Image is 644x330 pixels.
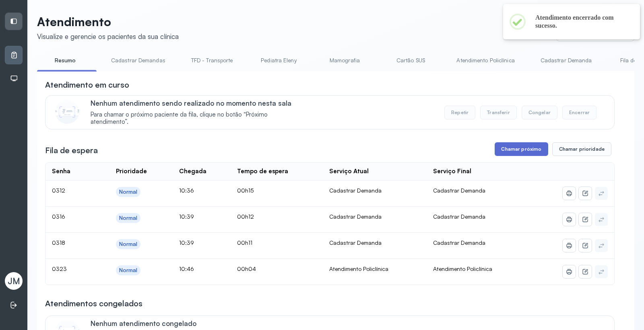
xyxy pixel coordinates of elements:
[316,54,373,67] a: Mamografia
[433,265,492,272] span: Atendimento Policlínica
[329,187,420,194] div: Cadastrar Demanda
[103,54,173,67] a: Cadastrar Demandas
[52,213,65,220] span: 0316
[444,106,475,119] button: Repetir
[433,239,485,246] span: Cadastrar Demanda
[535,14,627,30] h2: Atendimento encerrado com sucesso.
[250,54,307,67] a: Pediatra Eleny
[329,265,420,273] div: Atendimento Policlínica
[116,168,147,175] div: Prioridade
[480,106,517,119] button: Transferir
[37,54,93,67] a: Resumo
[179,168,206,175] div: Chegada
[433,168,471,175] div: Serviço Final
[91,319,303,328] p: Nenhum atendimento congelado
[329,239,420,246] div: Cadastrar Demanda
[237,187,254,194] span: 00h15
[433,187,485,194] span: Cadastrar Demanda
[495,142,548,156] button: Chamar próximo
[179,265,194,272] span: 10:46
[119,267,138,274] div: Normal
[179,213,194,220] span: 10:39
[91,111,303,126] span: Para chamar o próximo paciente da fila, clique no botão “Próximo atendimento”.
[329,168,369,175] div: Serviço Atual
[237,168,288,175] div: Tempo de espera
[45,298,142,309] h3: Atendimentos congelados
[382,54,439,67] a: Cartão SUS
[37,32,179,41] div: Visualize e gerencie os pacientes da sua clínica
[237,213,254,220] span: 00h12
[91,99,303,107] p: Nenhum atendimento sendo realizado no momento nesta sala
[329,213,420,220] div: Cadastrar Demanda
[45,145,98,156] h3: Fila de espera
[119,189,138,195] div: Normal
[433,213,485,220] span: Cadastrar Demanda
[52,168,70,175] div: Senha
[52,239,65,246] span: 0318
[52,187,65,194] span: 0312
[179,187,194,194] span: 10:36
[119,215,138,221] div: Normal
[237,239,252,246] span: 00h11
[119,241,138,248] div: Normal
[533,54,600,67] a: Cadastrar Demanda
[52,265,67,272] span: 0323
[237,265,256,272] span: 00h04
[552,142,612,156] button: Chamar prioridade
[522,106,557,119] button: Congelar
[45,79,129,90] h3: Atendimento em curso
[55,100,79,124] img: Imagem de CalloutCard
[179,239,194,246] span: 10:39
[8,276,20,286] span: JM
[448,54,522,67] a: Atendimento Policlínica
[37,14,179,29] p: Atendimento
[183,54,241,67] a: TFD - Transporte
[562,106,597,119] button: Encerrar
